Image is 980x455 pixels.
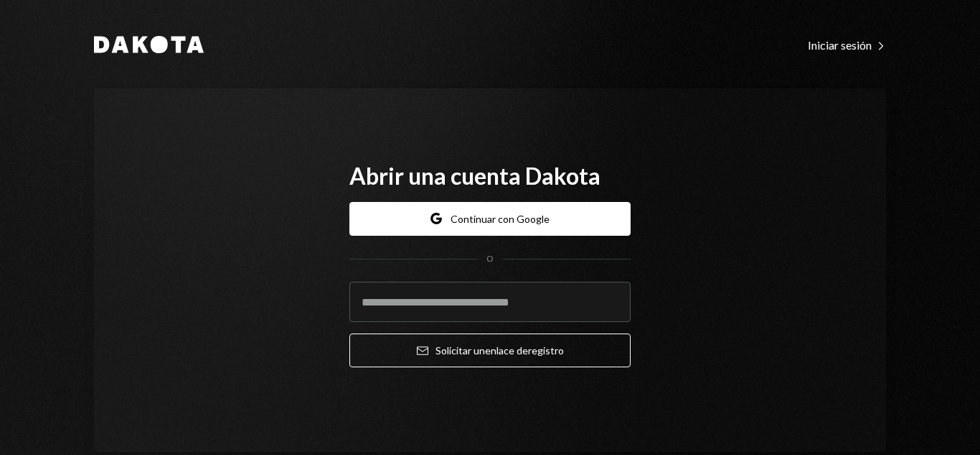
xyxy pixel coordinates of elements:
[808,38,872,52] font: Iniciar sesión
[808,37,886,52] a: Iniciar sesión
[451,213,550,225] font: Continuar con Google
[528,344,564,357] font: registro
[485,344,528,357] font: enlace de
[349,334,631,367] button: Solicitar unenlace deregistro
[435,344,485,357] font: Solicitar un
[486,253,494,264] font: O
[349,202,631,236] button: Continuar con Google
[349,162,600,190] font: Abrir una cuenta Dakota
